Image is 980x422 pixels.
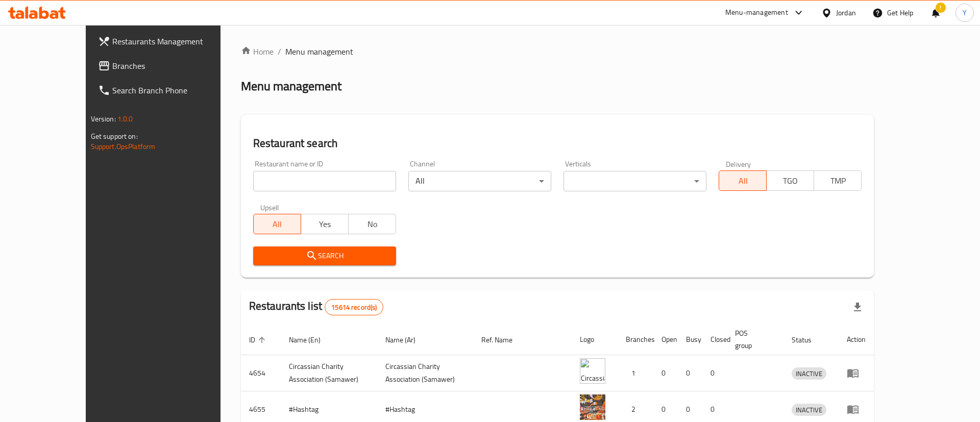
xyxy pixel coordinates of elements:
span: INACTIVE [792,404,826,416]
span: Menu management [285,45,353,58]
div: Export file [845,295,870,319]
td: 0 [678,355,702,391]
div: INACTIVE [792,404,826,416]
th: Busy [678,324,702,355]
label: Delivery [726,160,751,167]
button: TGO [766,170,814,191]
span: 1.0.0 [117,112,133,126]
th: Logo [572,324,618,355]
button: TMP [814,170,862,191]
div: ​ [563,171,706,191]
span: 15614 record(s) [325,303,383,312]
td: 0 [702,355,727,391]
span: No [353,217,392,232]
th: Action [839,324,874,355]
span: Ref. Name [481,334,526,346]
div: INACTIVE [792,367,826,380]
img: #Hashtag [580,394,605,420]
button: Search [253,246,396,265]
h2: Restaurant search [253,136,862,151]
div: All [408,171,551,191]
span: All [258,217,297,232]
span: All [723,173,763,188]
li: / [278,45,281,58]
td: 0 [653,355,678,391]
span: TGO [771,173,810,188]
div: Total records count [325,299,383,315]
td: 4654 [241,355,281,391]
h2: Restaurants list [249,299,384,315]
h2: Menu management [241,78,341,94]
span: Yes [305,217,345,232]
div: Menu [847,403,866,415]
span: Y [963,7,967,18]
span: Restaurants Management [112,35,241,47]
span: ID [249,334,268,346]
img: ​Circassian ​Charity ​Association​ (Samawer) [580,358,605,384]
label: Upsell [260,204,279,211]
span: Get support on: [91,130,138,143]
span: Branches [112,60,241,72]
td: ​Circassian ​Charity ​Association​ (Samawer) [281,355,377,391]
th: Branches [618,324,653,355]
button: No [348,214,396,234]
td: ​Circassian ​Charity ​Association​ (Samawer) [377,355,474,391]
span: Search [261,250,388,262]
span: INACTIVE [792,368,826,380]
input: Search for restaurant name or ID.. [253,171,396,191]
a: Support.OpsPlatform [91,140,156,153]
td: 1 [618,355,653,391]
a: Restaurants Management [90,29,250,54]
a: Branches [90,54,250,78]
div: Menu [847,367,866,379]
div: Menu-management [725,7,788,19]
nav: breadcrumb [241,45,874,58]
th: Open [653,324,678,355]
span: POS group [735,327,772,352]
th: Closed [702,324,727,355]
span: Name (Ar) [385,334,429,346]
span: Version: [91,112,116,126]
span: TMP [818,173,857,188]
button: Yes [301,214,349,234]
div: Jordan [836,7,856,18]
button: All [719,170,767,191]
a: Search Branch Phone [90,78,250,103]
span: Status [792,334,825,346]
span: Name (En) [289,334,334,346]
a: Home [241,45,274,58]
button: All [253,214,301,234]
span: Search Branch Phone [112,84,241,96]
